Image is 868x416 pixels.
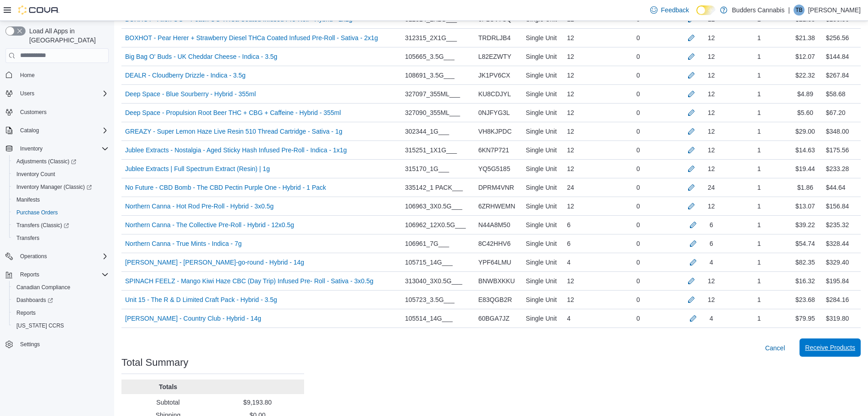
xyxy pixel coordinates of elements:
[125,294,277,305] a: Unit 15 - The R & D Limited Craft Pack - Hybrid - 3.5g
[563,29,606,47] div: 12
[605,197,671,215] div: 0
[563,47,606,66] div: 12
[13,320,68,331] a: [US_STATE] CCRS
[788,216,822,234] div: $39.22
[16,196,40,203] span: Manifests
[708,276,715,286] div: 12
[732,5,784,16] p: Budders Cannabis
[605,47,671,66] div: 0
[605,253,671,271] div: 0
[478,107,510,118] span: 0NJFYG3L
[826,313,849,324] div: $319.80
[708,145,715,156] div: 12
[730,29,788,47] div: 1
[563,66,606,84] div: 12
[788,178,822,197] div: $1.86
[16,88,109,99] span: Users
[478,313,509,324] span: 60BGA7JZ
[405,276,462,286] span: 313040_3X0.5G___
[522,104,563,122] div: Single Unit
[13,182,109,192] span: Inventory Manager (Classic)
[478,182,514,193] span: DPRM4VNR
[125,182,326,193] a: No Future - CBD Bomb - The CBD Pectin Purple One - Hybrid - 1 Pack
[730,253,788,271] div: 1
[13,194,43,205] a: Manifests
[788,66,822,84] div: $22.32
[405,219,466,230] span: 106962_12X0.5G___
[696,15,697,16] span: Dark Mode
[16,88,38,99] button: Users
[125,382,211,391] p: Totals
[125,51,277,62] a: Big Bag O' Buds - UK Cheddar Cheese - Indica - 3.5g
[800,338,861,357] button: Receive Products
[478,70,510,81] span: JK1PV6CX
[708,182,715,193] div: 24
[788,253,822,271] div: $82.35
[405,32,457,43] span: 312315_2X1G___
[478,201,515,212] span: 6ZRHWEMN
[788,160,822,178] div: $19.44
[730,309,788,328] div: 1
[13,182,95,192] a: Inventory Manager (Classic)
[563,234,606,253] div: 6
[405,51,454,62] span: 105665_3.5G___
[13,194,109,205] span: Manifests
[20,127,39,134] span: Catalog
[16,338,109,350] span: Settings
[563,197,606,215] div: 12
[563,104,606,122] div: 12
[563,160,606,178] div: 12
[522,197,563,215] div: Single Unit
[708,70,715,81] div: 12
[13,207,109,218] span: Purchase Orders
[9,319,112,332] button: [US_STATE] CCRS
[788,122,822,140] div: $29.00
[405,182,463,193] span: 335142_1 PACK___
[13,295,109,306] span: Dashboards
[16,125,109,136] span: Catalog
[2,338,112,351] button: Settings
[708,32,715,43] div: 12
[16,107,50,118] a: Customers
[605,66,671,84] div: 0
[708,163,715,174] div: 12
[563,216,606,234] div: 6
[13,207,62,218] a: Purchase Orders
[605,141,671,159] div: 0
[478,126,511,137] span: VH8KJPDC
[708,51,715,62] div: 12
[730,104,788,122] div: 1
[522,253,563,271] div: Single Unit
[696,5,715,15] input: Dark Mode
[405,294,454,305] span: 105723_3.5G___
[16,106,109,118] span: Customers
[826,126,849,137] div: $348.00
[605,178,671,197] div: 0
[708,88,715,99] div: 12
[9,281,112,294] button: Canadian Compliance
[5,65,109,375] nav: Complex example
[826,276,849,286] div: $195.84
[478,32,510,43] span: TRDRLJB4
[16,284,70,291] span: Canadian Compliance
[13,320,109,331] span: Washington CCRS
[9,155,112,168] a: Adjustments (Classic)
[708,107,715,118] div: 12
[13,169,109,180] span: Inventory Count
[730,197,788,215] div: 1
[730,160,788,178] div: 1
[522,122,563,140] div: Single Unit
[522,272,563,290] div: Single Unit
[788,234,822,253] div: $54.74
[563,141,606,159] div: 12
[405,107,460,118] span: 327090_355ML___
[16,251,51,262] button: Operations
[2,68,112,82] button: Home
[125,107,341,118] a: Deep Space - Propulsion Root Beer THC + CBG + Caffeine - Hybrid - 355ml
[16,171,55,178] span: Inventory Count
[125,32,378,43] a: BOXHOT - Pear Herer + Strawberry Diesel THCa Coated Infused Pre-Roll - Sativa - 2x1g
[805,343,855,352] span: Receive Products
[788,5,790,16] p: |
[13,282,109,293] span: Canadian Compliance
[405,126,449,137] span: 302344_1G___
